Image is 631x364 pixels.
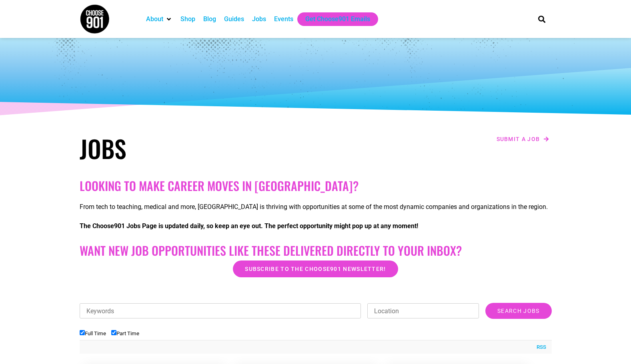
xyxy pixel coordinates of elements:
a: Blog [203,14,216,24]
a: Subscribe to the Choose901 newsletter! [233,261,398,277]
div: About [142,12,176,26]
div: Search [535,12,548,26]
input: Part Time [111,330,116,335]
h2: Want New Job Opportunities like these Delivered Directly to your Inbox? [80,243,552,258]
h2: Looking to make career moves in [GEOGRAPHIC_DATA]? [80,179,552,193]
a: Submit a job [494,134,552,144]
a: Events [274,14,293,24]
label: Full Time [80,330,106,336]
input: Search Jobs [485,303,551,319]
h1: Jobs [80,134,312,163]
strong: The Choose901 Jobs Page is updated daily, so keep an eye out. The perfect opportunity might pop u... [80,222,418,230]
a: Shop [180,14,195,24]
a: Get Choose901 Emails [305,14,370,24]
label: Part Time [111,330,139,336]
span: Subscribe to the Choose901 newsletter! [245,266,386,272]
nav: Main nav [142,12,525,26]
a: RSS [533,343,546,351]
input: Keywords [80,303,361,318]
input: Full Time [80,330,85,335]
span: Submit a job [497,136,540,142]
a: About [146,14,163,24]
input: Location [367,303,479,318]
a: Guides [224,14,244,24]
p: From tech to teaching, medical and more, [GEOGRAPHIC_DATA] is thriving with opportunities at some... [80,202,552,212]
a: Jobs [252,14,266,24]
